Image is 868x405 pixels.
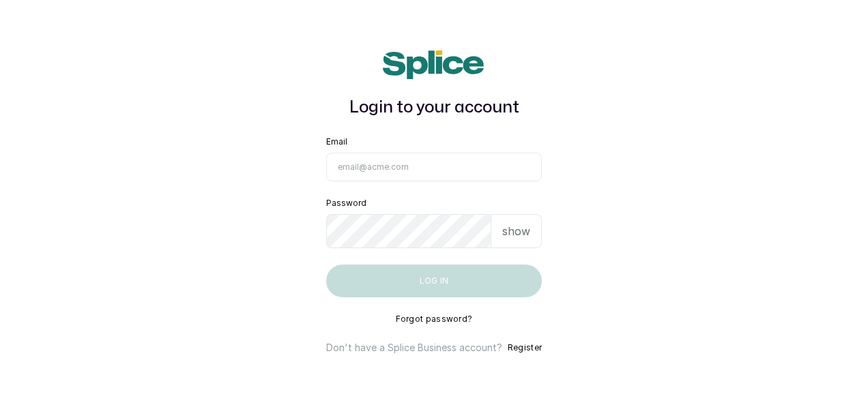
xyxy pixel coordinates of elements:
[326,198,366,209] label: Password
[326,95,542,120] h1: Login to your account
[326,265,542,297] button: Log in
[326,136,347,147] label: Email
[396,314,473,325] button: Forgot password?
[326,341,502,355] p: Don't have a Splice Business account?
[508,341,542,355] button: Register
[502,223,530,239] p: show
[326,153,542,181] input: email@acme.com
